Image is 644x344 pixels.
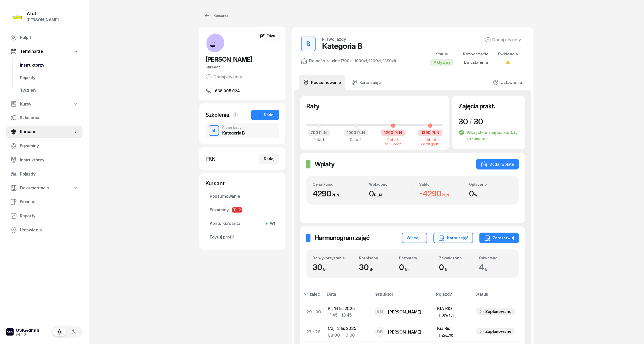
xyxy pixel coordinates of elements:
[381,137,406,142] div: Rata 3
[209,125,219,136] button: B
[479,256,513,260] div: Odwołano
[359,263,376,272] span: 30
[210,207,275,213] span: Egzaminy
[20,48,43,55] span: Terminarze
[374,193,382,197] small: PLN
[16,59,83,72] a: Instruktorzy
[210,234,275,241] span: Edytuj profil
[437,325,468,332] div: Kia Rio
[27,16,59,23] div: [PERSON_NAME]
[324,302,371,322] td: Pt, 14 lis 2025
[206,231,279,243] a: Edytuj profil
[206,88,279,94] a: 668 095 924
[206,155,215,162] div: PKK
[232,207,237,213] span: T
[485,266,489,271] small: g.
[267,34,278,38] span: Edytuj
[308,130,330,136] div: 700 PLN
[313,256,353,260] div: Do wykorzystania
[6,140,83,152] a: Egzaminy
[301,57,396,64] div: Płatności ratalne (700zł, 1000zł, 1200zł, 1390zł)
[479,263,491,272] span: 4
[418,130,442,136] div: 1390 PLN
[381,142,406,146] div: do 10 godz.
[20,157,78,164] span: Instruktorzy
[489,75,526,90] a: Ustawienia
[6,224,83,236] a: Ustawienia
[438,235,469,241] div: Karta zajęć
[6,168,83,180] a: Pojazdy
[437,305,468,312] div: KIA RIO
[377,310,383,314] span: AN
[322,37,346,41] div: Prawo jazdy
[388,310,421,314] div: [PERSON_NAME]
[419,189,463,199] div: -4290
[399,263,432,272] div: 0
[331,193,339,197] small: PLN
[433,291,472,302] th: Pojazdy
[476,159,519,170] button: Dodaj wpłatę
[439,263,452,272] span: 0
[440,333,454,337] div: PZ6E706
[20,101,31,108] span: Kursy
[381,130,405,136] div: 1200 PLN
[498,51,518,57] div: Ewidencja
[259,154,279,164] button: Dodaj
[306,102,319,110] h2: Raty
[6,210,83,222] a: Raporty
[442,193,449,197] small: PLN
[313,189,363,199] div: 4290
[370,266,373,271] small: g.
[344,137,368,142] div: Rata 2
[370,291,433,302] th: Instruktor
[210,220,275,227] span: Konto kursanta
[434,233,473,243] button: Karta zajęć
[20,34,78,41] span: Pulpit
[322,41,362,51] div: Kategoria B
[369,189,413,199] div: 0
[445,266,449,271] small: g.
[464,60,488,65] span: Do ustalenia
[6,196,83,208] a: Finanse
[377,330,383,334] span: DB
[485,308,512,315] div: Zaplanowane
[256,31,281,41] a: Edytuj
[313,182,363,186] div: Cena kursu
[439,256,473,260] div: Zakończono
[347,75,385,90] a: Karta zajęć
[459,126,519,142] div: Wszystkie zajęcia zostały rozpisane
[440,313,454,317] div: PO9AY01
[315,234,370,242] h2: Harmonogram zajęć
[20,171,78,178] span: Pojazdy
[210,193,275,200] span: Podsumowanie
[16,72,83,84] a: Pojazdy
[204,13,228,19] div: Kursanci
[222,131,245,135] div: Kategoria B
[485,37,524,43] button: Dodaj etykiety...
[344,130,368,136] div: 1000 PLN
[206,74,245,80] button: Dodaj etykiety...
[324,322,371,342] td: Cz, 13 lis 2025
[407,235,423,241] div: Więcej...
[268,220,275,227] span: Wł
[399,256,432,260] div: Pozostało
[20,129,73,135] span: Kursanci
[313,263,329,272] span: 30
[474,193,478,197] small: %
[233,112,238,118] span: 1
[251,110,279,120] button: Dodaj
[481,161,514,167] div: Dodaj wpłatę
[299,75,345,90] a: Podsumowanie
[300,322,324,342] td: 27 - 28
[459,117,468,126] span: 30
[20,74,78,81] span: Pojazdy
[256,112,274,118] div: Dodaj
[469,182,513,186] div: Opłacono
[206,64,279,71] div: Kursant
[328,332,366,339] div: 08:00 - 10:00
[20,213,78,219] span: Raporty
[315,160,335,168] h2: Wpłaty
[305,39,313,49] div: B
[27,11,59,16] div: Atut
